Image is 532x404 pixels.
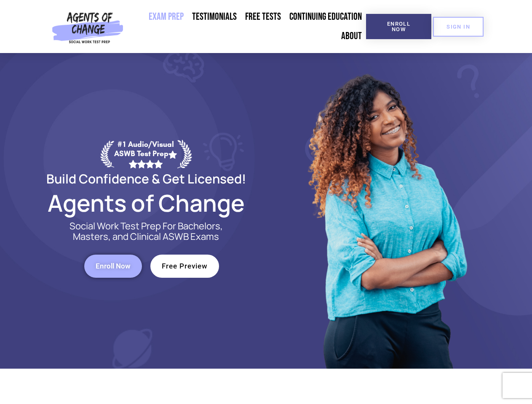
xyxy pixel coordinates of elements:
a: Enroll Now [366,14,431,39]
a: Free Tests [241,7,285,27]
img: Website Image 1 (1) [302,53,471,369]
nav: Menu [127,7,366,46]
p: Social Work Test Prep For Bachelors, Masters, and Clinical ASWB Exams [60,221,233,242]
a: Testimonials [188,7,241,27]
span: SIGN IN [446,24,470,29]
a: Continuing Education [285,7,366,27]
div: #1 Audio/Visual ASWB Test Prep [114,140,177,168]
span: Enroll Now [380,21,418,32]
a: Exam Prep [144,7,188,27]
a: Free Preview [150,255,219,278]
h2: Build Confidence & Get Licensed! [26,173,266,185]
a: SIGN IN [433,17,484,37]
a: About [337,27,366,46]
a: Enroll Now [84,255,142,278]
span: Free Preview [162,263,208,270]
h2: Agents of Change [26,193,266,213]
span: Enroll Now [96,263,131,270]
